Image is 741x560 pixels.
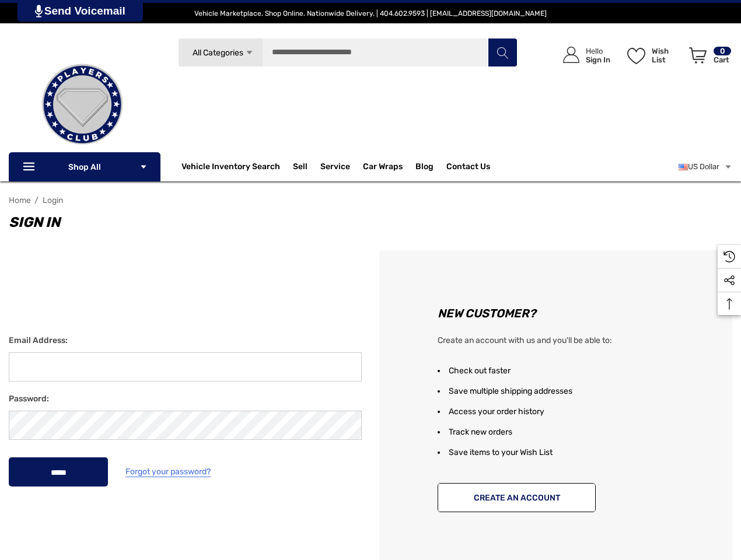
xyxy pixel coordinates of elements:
[293,155,320,178] a: Sell
[689,47,707,64] svg: Review Your Cart
[193,48,243,58] span: All Categories
[125,467,211,477] span: Forgot your password?
[125,465,211,480] a: Forgot your password?
[652,47,683,64] p: Wish List
[723,275,735,286] svg: Social Media
[245,48,254,57] svg: Icon Arrow Down
[438,422,703,442] li: Track new orders
[363,155,415,178] a: Car Wraps
[293,162,307,174] span: Sell
[438,307,703,319] h2: New Customer?
[194,9,547,17] span: Vehicle Marketplace. Shop Online. Nationwide Delivery. | 404.602.9593 | [EMAIL_ADDRESS][DOMAIN_NAME]
[438,442,703,463] li: Save items to your Wish List
[139,163,148,171] svg: Icon Arrow Down
[24,46,141,163] img: Players Club | Cars For Sale
[446,162,490,174] a: Contact Us
[714,47,731,55] p: 0
[550,35,616,75] a: Sign in
[718,298,741,310] svg: Top
[9,393,362,405] label: Password:
[9,195,31,205] a: Home
[622,35,684,75] a: Wish List Wish List
[43,195,63,205] a: Login
[35,5,43,17] img: PjwhLS0gR2VuZXJhdG9yOiBHcmF2aXQuaW8gLS0+PHN2ZyB4bWxucz0iaHR0cDovL3d3dy53My5vcmcvMjAwMC9zdmciIHhtb...
[9,335,362,346] label: Email Address:
[320,162,350,174] a: Service
[586,47,610,55] p: Hello
[9,152,160,181] p: Shop All
[586,55,610,64] p: Sign In
[563,47,579,63] svg: Icon User Account
[363,162,403,174] span: Car Wraps
[415,162,434,174] a: Blog
[438,381,703,401] li: Save multiple shipping addresses
[723,251,735,262] svg: Recently Viewed
[714,55,731,64] p: Cart
[178,38,263,67] a: All Categories Icon Arrow Down Icon Arrow Up
[438,334,703,348] p: Create an account with us and you'll be able to:
[627,48,645,64] svg: Wish List
[679,155,732,178] a: USD
[9,190,732,211] nav: Breadcrumb
[438,483,596,512] button: Create An Account
[438,360,703,381] li: Check out faster
[181,162,280,174] a: Vehicle Inventory Search
[438,401,703,422] li: Access your order history
[9,211,732,234] h1: Sign in
[684,35,732,80] a: Cart with 0 items
[22,160,39,174] svg: Icon Line
[488,38,517,67] button: Search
